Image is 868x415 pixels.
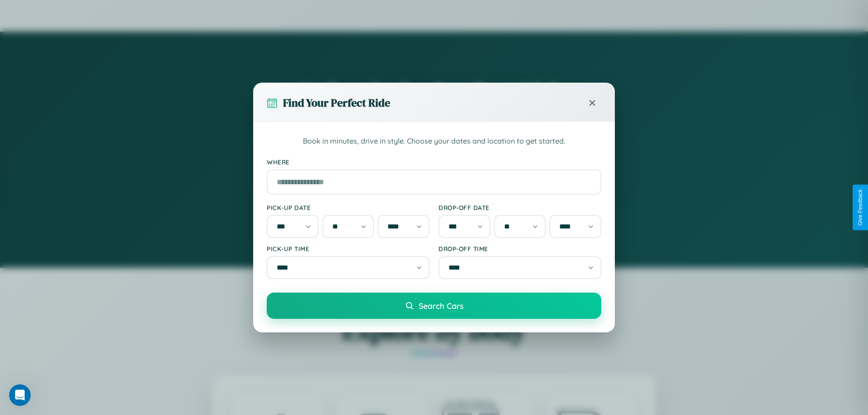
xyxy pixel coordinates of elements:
label: Drop-off Time [439,245,601,252]
label: Drop-off Date [439,204,601,211]
label: Where [267,158,601,166]
label: Pick-up Date [267,204,429,211]
p: Book in minutes, drive in style. Choose your dates and location to get started. [267,135,601,147]
h3: Find Your Perfect Ride [283,95,390,110]
button: Search Cars [267,293,601,319]
span: Search Cars [419,301,463,311]
label: Pick-up Time [267,245,429,252]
